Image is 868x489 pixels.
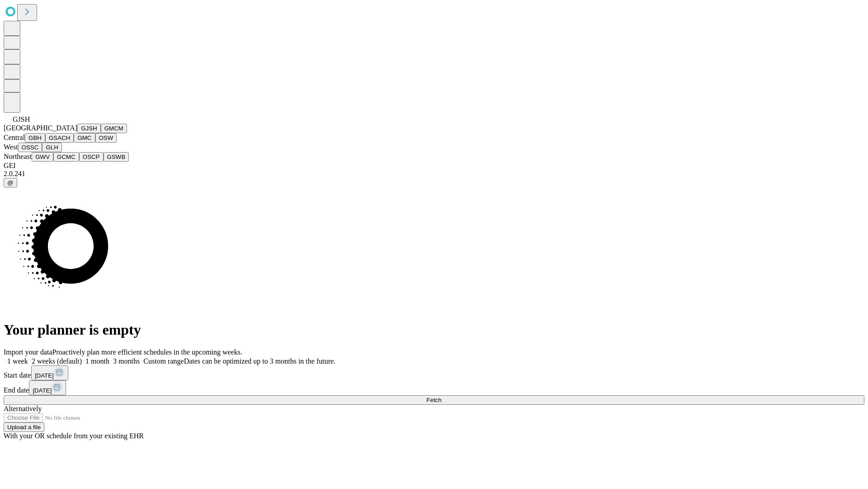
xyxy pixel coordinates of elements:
[4,405,42,412] span: Alternatively
[18,143,42,152] button: OSSC
[104,152,129,162] button: GSWB
[113,357,140,365] span: 3 months
[32,152,53,162] button: GWV
[4,321,864,338] h1: Your planner is empty
[85,357,109,365] span: 1 month
[4,124,77,132] span: [GEOGRAPHIC_DATA]
[53,152,79,162] button: GCMC
[4,170,864,178] div: 2.0.241
[4,365,864,380] div: Start date
[25,133,45,143] button: GBH
[7,179,14,186] span: @
[426,397,441,403] span: Fetch
[7,357,28,365] span: 1 week
[4,143,18,151] span: West
[45,133,74,143] button: GSACH
[4,178,17,187] button: @
[79,152,104,162] button: OSCP
[143,357,184,365] span: Custom range
[4,153,32,160] span: Northeast
[33,387,52,394] span: [DATE]
[101,124,127,133] button: GMCM
[42,143,61,152] button: GLH
[184,357,335,365] span: Dates can be optimized up to 3 months in the future.
[4,380,864,395] div: End date
[4,422,44,432] button: Upload a file
[29,380,66,395] button: [DATE]
[4,162,864,170] div: GEI
[77,124,101,133] button: GJSH
[35,372,54,379] span: [DATE]
[4,395,864,405] button: Fetch
[95,133,117,143] button: OSW
[4,348,52,356] span: Import your data
[13,115,30,123] span: GJSH
[32,357,82,365] span: 2 weeks (default)
[4,134,25,141] span: Central
[52,348,242,356] span: Proactively plan more efficient schedules in the upcoming weeks.
[4,432,144,440] span: With your OR schedule from your existing EHR
[74,133,95,143] button: GMC
[31,365,68,380] button: [DATE]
